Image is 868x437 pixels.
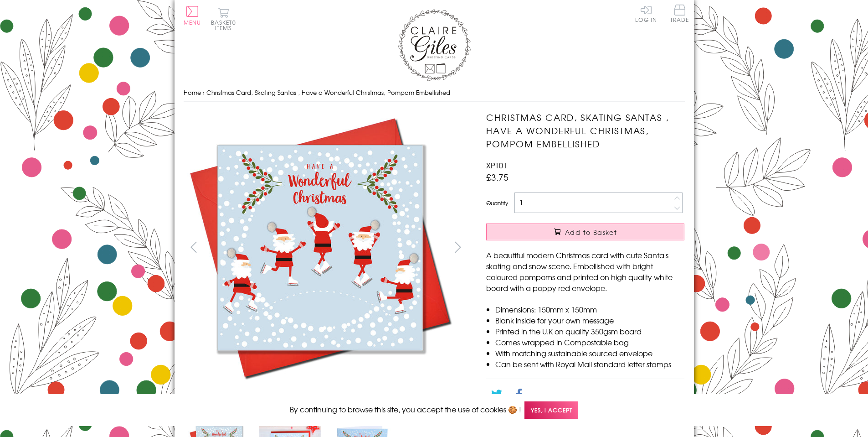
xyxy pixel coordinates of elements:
[565,228,617,237] span: Add to Basket
[203,88,205,97] span: ›
[495,337,684,348] li: Comes wrapped in Compostable bag
[486,111,684,150] h1: Christmas Card, Skating Santas , Have a Wonderful Christmas, Pompom Embellished
[206,88,450,97] span: Christmas Card, Skating Santas , Have a Wonderful Christmas, Pompom Embellished
[184,6,201,25] button: Menu
[495,348,684,359] li: With matching sustainable sourced envelope
[495,304,684,315] li: Dimensions: 150mm x 150mm
[495,326,684,337] li: Printed in the U.K on quality 350gsm board
[215,18,236,32] span: 0 items
[670,5,689,24] a: Trade
[184,83,685,102] nav: breadcrumbs
[635,5,657,22] a: Log In
[486,224,684,240] button: Add to Basket
[398,9,471,81] img: Claire Giles Greetings Cards
[670,5,689,22] span: Trade
[495,359,684,369] li: Can be sent with Royal Mail standard letter stamps
[486,160,507,171] span: XP101
[184,18,201,26] span: Menu
[495,315,684,326] li: Blank inside for your own message
[211,7,236,31] button: Basket0 items
[447,237,468,257] button: next
[486,199,508,207] label: Quantity
[184,237,204,257] button: prev
[486,250,684,293] p: A beautiful modern Christmas card with cute Santa's skating and snow scene. Embellished with brig...
[184,111,457,385] img: Christmas Card, Skating Santas , Have a Wonderful Christmas, Pompom Embellished
[524,401,578,419] span: Yes, I accept
[486,171,508,183] span: £3.75
[184,88,201,97] a: Home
